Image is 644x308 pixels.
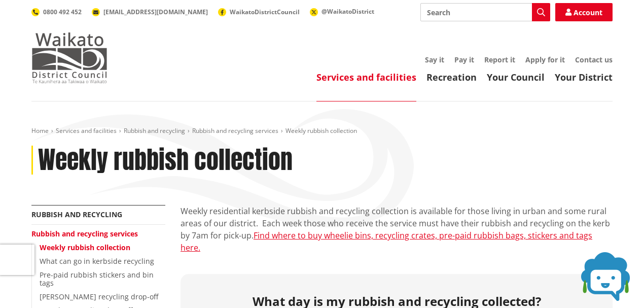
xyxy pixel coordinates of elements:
a: Say it [425,55,444,64]
nav: breadcrumb [31,127,613,135]
a: Report it [484,55,515,64]
a: Recreation [426,71,477,83]
a: Your District [555,71,613,83]
span: 0800 492 452 [43,8,82,16]
span: Weekly rubbish collection [285,126,357,135]
a: @WaikatoDistrict [310,7,374,16]
a: Contact us [575,55,613,64]
a: Services and facilities [56,126,117,135]
a: What can go in kerbside recycling [40,256,154,266]
span: WaikatoDistrictCouncil [230,8,300,16]
a: Home [31,126,49,135]
a: 0800 492 452 [31,8,82,16]
a: Your Council [487,71,545,83]
input: Search input [420,3,550,21]
h1: Weekly rubbish collection [38,146,293,175]
a: Rubbish and recycling [124,126,185,135]
a: Pre-paid rubbish stickers and bin tags [40,270,154,288]
a: [PERSON_NAME] recycling drop-off [40,292,158,301]
a: Rubbish and recycling [31,210,122,219]
a: Rubbish and recycling services [192,126,278,135]
a: Find where to buy wheelie bins, recycling crates, pre-paid rubbish bags, stickers and tags here. [181,230,592,253]
a: Account [555,3,613,21]
p: Weekly residential kerbside rubbish and recycling collection is available for those living in urb... [181,205,613,254]
a: Apply for it [525,55,565,64]
span: @WaikatoDistrict [321,7,374,16]
a: Rubbish and recycling services [31,229,138,238]
a: [EMAIL_ADDRESS][DOMAIN_NAME] [92,8,208,16]
a: Weekly rubbish collection [40,243,130,252]
span: [EMAIL_ADDRESS][DOMAIN_NAME] [103,8,208,16]
a: Services and facilities [316,71,416,83]
img: Waikato District Council - Te Kaunihera aa Takiwaa o Waikato [31,32,108,83]
a: Pay it [454,55,474,64]
a: WaikatoDistrictCouncil [218,8,300,16]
